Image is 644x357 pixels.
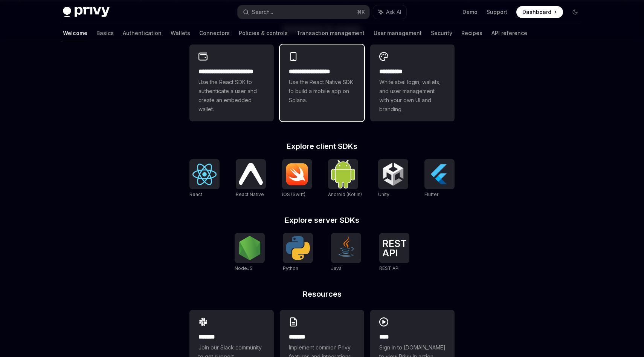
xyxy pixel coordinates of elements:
h2: Explore client SDKs [189,142,455,150]
h2: Explore server SDKs [189,216,455,224]
img: React Native [239,163,263,185]
a: iOS (Swift)iOS (Swift) [282,159,312,198]
a: Basics [96,24,114,42]
div: Search... [252,8,273,17]
a: PythonPython [283,233,313,272]
span: React [189,192,202,197]
img: Python [286,236,310,260]
a: Security [431,24,452,42]
img: Android (Kotlin) [331,160,355,188]
span: Use the React Native SDK to build a mobile app on Solana. [289,78,355,105]
span: Python [283,265,298,271]
h2: Resources [189,290,455,298]
a: User management [374,24,422,42]
span: Unity [378,192,389,197]
a: Demo [462,8,478,16]
span: REST API [379,265,400,271]
a: Authentication [123,24,162,42]
button: Ask AI [373,5,406,19]
span: React Native [236,192,264,197]
img: REST API [382,240,406,256]
a: NodeJSNodeJS [235,233,265,272]
span: Java [331,265,342,271]
img: iOS (Swift) [285,163,309,185]
span: Ask AI [386,8,401,16]
img: React [192,164,217,185]
a: API reference [491,24,527,42]
button: Search...⌘K [238,5,369,19]
span: ⌘ K [357,9,365,15]
a: Android (Kotlin)Android (Kotlin) [328,159,362,198]
a: Connectors [199,24,230,42]
a: **** *****Whitelabel login, wallets, and user management with your own UI and branding. [370,44,455,121]
span: Flutter [424,192,438,197]
img: Unity [381,162,405,186]
a: Welcome [63,24,87,42]
img: Java [334,236,358,260]
img: NodeJS [238,236,262,260]
a: FlutterFlutter [424,159,455,198]
a: **** **** **** ***Use the React Native SDK to build a mobile app on Solana. [280,44,364,121]
a: Dashboard [516,6,563,18]
a: Transaction management [297,24,365,42]
a: Wallets [171,24,190,42]
img: Flutter [427,162,452,186]
button: Toggle dark mode [569,6,581,18]
span: NodeJS [235,265,253,271]
img: dark logo [63,7,110,17]
a: React NativeReact Native [236,159,266,198]
a: REST APIREST API [379,233,409,272]
a: UnityUnity [378,159,408,198]
span: iOS (Swift) [282,192,305,197]
a: Support [487,8,507,16]
a: JavaJava [331,233,361,272]
span: Dashboard [522,8,551,16]
span: Whitelabel login, wallets, and user management with your own UI and branding. [379,78,446,114]
span: Use the React SDK to authenticate a user and create an embedded wallet. [198,78,265,114]
span: Android (Kotlin) [328,192,362,197]
a: Recipes [461,24,482,42]
a: ReactReact [189,159,220,198]
a: Policies & controls [239,24,288,42]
